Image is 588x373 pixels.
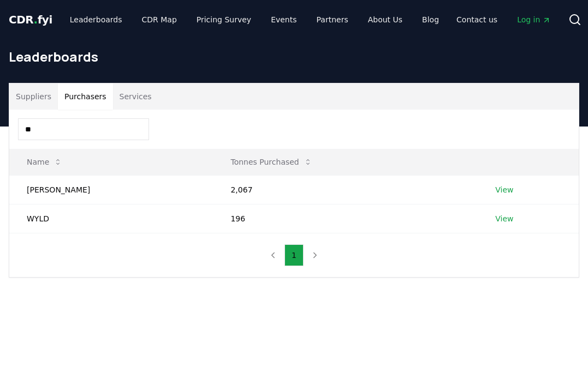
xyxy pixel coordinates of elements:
td: 196 [213,204,478,233]
td: [PERSON_NAME] [9,175,213,204]
span: Log in [517,14,551,25]
td: 2,067 [213,175,478,204]
a: CDR Map [133,10,186,29]
button: Services [113,83,158,110]
a: View [495,184,513,195]
h1: Leaderboards [9,48,579,65]
nav: Main [61,10,448,29]
a: CDR.fyi [9,12,52,27]
button: Tonnes Purchased [222,151,320,173]
a: About Us [359,10,411,29]
a: Partners [308,10,357,29]
button: Suppliers [9,83,58,110]
a: Blog [413,10,448,29]
a: Contact us [448,10,506,29]
a: Leaderboards [61,10,131,29]
a: Log in [508,10,560,29]
td: WYLD [9,204,213,233]
span: CDR fyi [9,13,52,26]
button: 1 [284,244,304,266]
span: . [34,13,38,26]
button: Purchasers [58,83,113,110]
a: Events [262,10,305,29]
a: Pricing Survey [188,10,260,29]
button: Name [18,151,71,173]
nav: Main [448,10,560,29]
a: View [495,213,513,224]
